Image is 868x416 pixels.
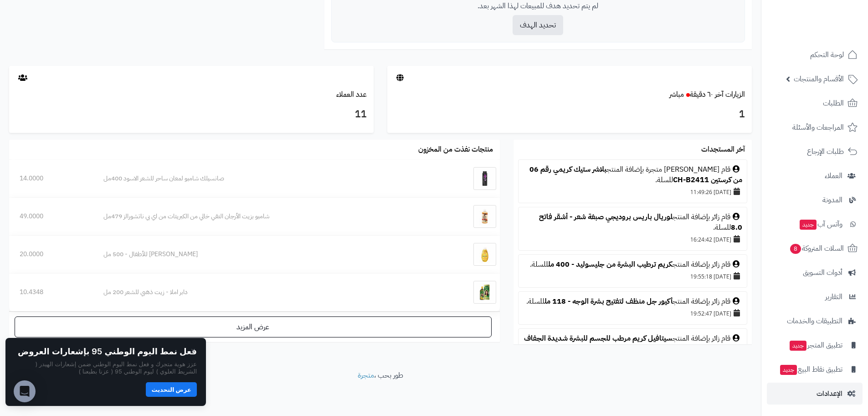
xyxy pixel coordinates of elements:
[20,288,82,297] div: 10.4348
[794,73,844,85] span: الأقسام والمنتجات
[339,1,738,11] p: لم يتم تحديد هدف للمبيعات لهذا الشهر بعد.
[767,358,863,380] a: تطبيق نقاط البيعجديد
[767,383,863,405] a: الإعدادات
[20,250,82,259] div: 20.0000
[15,360,197,375] p: عزز هوية متجرك و فعل نمط اليوم الوطني ضمن إشعارات الهيدر ( الشريط العلوي ) ليوم الوطني 95 ( عزنا ...
[513,15,563,35] button: تحديد الهدف
[669,89,745,100] a: الزيارات آخر ٦٠ دقيقةمباشر
[767,237,863,259] a: السلات المتروكة8
[767,92,863,114] a: الطلبات
[473,167,496,190] img: صانسيلك شامبو لمعان ساحر للشعر الاسود 400مل
[803,266,842,279] span: أدوات التسويق
[358,370,374,381] a: متجرة
[544,296,673,307] a: أكيور جل منظف لتفتيح بشرة الوجه - 118 مل
[767,213,863,235] a: وآتس آبجديد
[825,169,842,182] span: العملاء
[529,164,742,185] a: بلاشر ستيك كريمي رقم 06 من كرستين CH-B2411
[810,48,844,61] span: لوحة التحكم
[418,146,493,154] h3: منتجات نفذت من المخزون
[767,189,863,211] a: المدونة
[806,13,859,32] img: logo-2.png
[394,107,745,122] h3: 1
[523,185,742,198] div: [DATE] 11:49:26
[20,212,82,221] div: 49.0000
[823,97,844,110] span: الطلبات
[16,107,367,122] h3: 11
[539,211,742,233] a: لوريال باريس بروديجي صبغة شعر - أشقر فاتح 8.0
[790,341,806,351] span: جديد
[523,164,742,185] div: قام [PERSON_NAME] متجرة بإضافة المنتج للسلة.
[767,286,863,308] a: التقارير
[523,333,742,354] div: قام زائر بإضافة المنتج للسلة.
[767,44,863,66] a: لوحة التحكم
[524,333,742,354] a: سيتافيل كريم مرطب للجسم للبشرة شديدة الجفاف والحساسة - 450 جرام
[548,259,673,270] a: كريم ترطيب البشرة من جليسوليد - 400 مل
[767,141,863,163] a: طلبات الإرجاع
[103,174,433,183] div: صانسيلك شامبو لمعان ساحر للشعر الاسود 400مل
[20,174,82,183] div: 14.0000
[792,121,844,134] span: المراجعات والأسئلة
[146,382,197,397] button: عرض التحديث
[523,259,742,270] div: قام زائر بإضافة المنتج للسلة.
[473,205,496,228] img: شامبو بزيت الأرجان النقي خالي من الكبريتات من اي بي ناتشورالز 479مل
[18,347,197,356] h2: فعل نمط اليوم الوطني 95 بإشعارات العروض
[103,212,433,221] div: شامبو بزيت الأرجان النقي خالي من الكبريتات من اي بي ناتشورالز 479مل
[789,242,844,255] span: السلات المتروكة
[336,89,367,100] a: عدد العملاء
[822,194,842,206] span: المدونة
[799,218,842,231] span: وآتس آب
[767,116,863,138] a: المراجعات والأسئلة
[767,165,863,187] a: العملاء
[780,365,797,375] span: جديد
[523,307,742,320] div: [DATE] 19:52:47
[701,146,745,154] h3: آخر المستجدات
[523,296,742,307] div: قام زائر بإضافة المنتج للسلة.
[825,290,842,303] span: التقارير
[767,310,863,332] a: التطبيقات والخدمات
[767,262,863,284] a: أدوات التسويق
[473,243,496,266] img: جونسون شامبو للأطفال - 500 مل
[523,233,742,246] div: [DATE] 16:24:42
[14,380,36,402] div: Open Intercom Messenger
[669,89,684,100] small: مباشر
[15,316,492,337] a: عرض المزيد
[787,315,842,327] span: التطبيقات والخدمات
[800,220,817,230] span: جديد
[103,288,433,297] div: دابر املا - زيت ذهبي للشعر 200 مل
[789,339,842,352] span: تطبيق المتجر
[779,363,842,376] span: تطبيق نقاط البيع
[767,334,863,356] a: تطبيق المتجرجديد
[103,250,433,259] div: [PERSON_NAME] للأطفال - 500 مل
[523,270,742,283] div: [DATE] 19:55:18
[473,281,496,304] img: دابر املا - زيت ذهبي للشعر 200 مل
[817,387,842,400] span: الإعدادات
[790,243,801,254] span: 8
[523,212,742,233] div: قام زائر بإضافة المنتج للسلة.
[807,145,844,158] span: طلبات الإرجاع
